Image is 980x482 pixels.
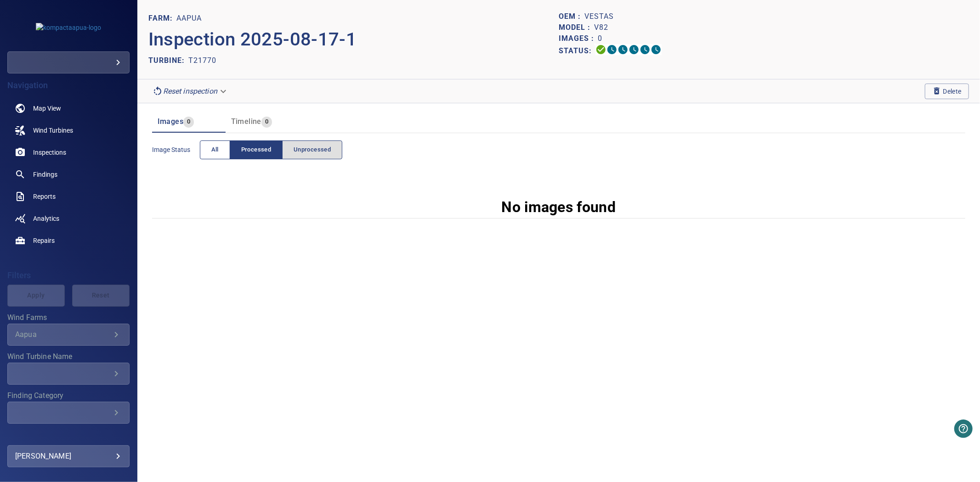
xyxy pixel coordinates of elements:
p: 0 [598,33,602,44]
div: kompactaapua [7,51,130,73]
span: Analytics [33,214,59,223]
p: No images found [502,196,616,218]
span: Inspections [33,148,66,157]
p: T21770 [188,55,216,66]
a: repairs noActive [7,230,130,252]
p: FARM: [148,13,176,24]
svg: ML Processing 0% [629,44,640,55]
span: Unprocessed [294,145,331,155]
p: OEM : [559,11,584,22]
em: Reset inspection [163,87,217,95]
h4: Filters [7,271,130,280]
div: Finding Category [7,402,130,424]
p: Status: [559,44,595,57]
div: [PERSON_NAME] [15,449,122,464]
span: All [211,145,219,155]
label: Wind Farms [7,314,130,321]
button: All [200,140,230,159]
svg: Data Formatted 0% [606,44,617,55]
span: Findings [33,170,57,179]
span: Timeline [231,117,261,126]
p: Images : [559,33,598,44]
a: analytics noActive [7,207,130,230]
p: Aapua [176,13,202,24]
label: Wind Turbine Name [7,353,130,360]
span: Image Status [152,145,200,154]
button: Processed [230,140,283,159]
a: map noActive [7,97,130,119]
div: Aapua [15,330,111,339]
span: Delete [932,86,962,96]
div: Wind Farms [7,324,130,346]
a: reports noActive [7,185,130,207]
p: TURBINE: [148,55,188,66]
svg: Selecting 0% [617,44,629,55]
span: 0 [261,117,272,127]
span: Images [158,117,183,126]
a: findings noActive [7,163,130,185]
button: Unprocessed [282,140,342,159]
button: Delete [925,84,969,99]
p: Vestas [584,11,614,22]
span: Map View [33,104,61,113]
span: Reports [33,192,56,201]
span: Repairs [33,236,55,245]
span: Wind Turbines [33,126,73,135]
div: Wind Turbine Name [7,363,130,385]
svg: Matching 0% [640,44,651,55]
a: inspections noActive [7,141,130,163]
a: windturbines noActive [7,119,130,141]
p: V82 [594,22,608,33]
img: kompactaapua-logo [36,23,101,32]
h4: Navigation [7,81,130,90]
span: 0 [183,117,194,127]
p: Model : [559,22,594,33]
span: Processed [241,145,271,155]
svg: Classification 0% [651,44,662,55]
p: Inspection 2025-08-17-1 [148,26,559,53]
svg: Uploading 100% [595,44,606,55]
label: Finding Category [7,392,130,399]
div: imageStatus [200,140,343,159]
div: Reset inspection [148,83,232,99]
